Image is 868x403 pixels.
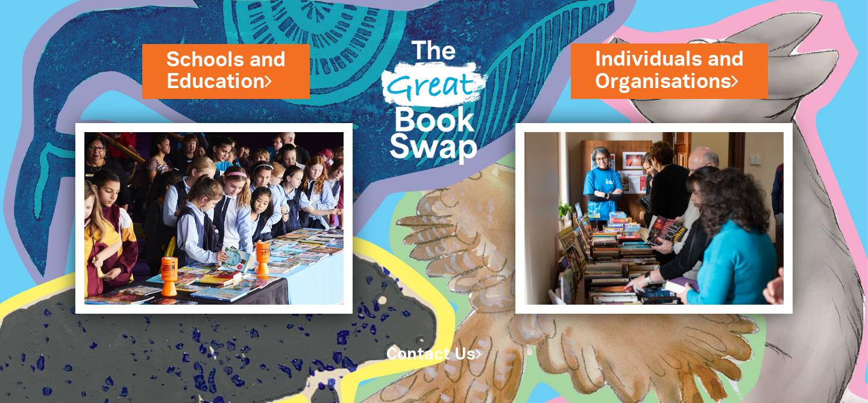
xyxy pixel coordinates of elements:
img: Individuals and Organisations [515,123,793,314]
a: Individuals andOrganisations [595,45,744,96]
a: Contact Us [386,347,482,363]
img: Great Bookswap logo [371,14,497,183]
img: Schools and Education [75,123,353,314]
a: Schools andEducation [166,46,286,97]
